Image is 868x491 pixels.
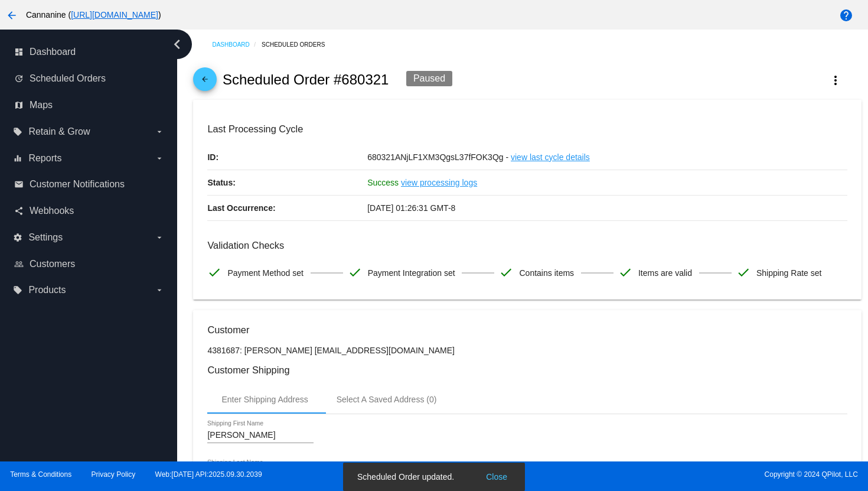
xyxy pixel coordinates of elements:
[207,123,847,135] h3: Last Processing Cycle
[499,265,513,279] mat-icon: check
[30,179,125,190] span: Customer Notifications
[367,178,399,187] span: Success
[30,100,53,110] span: Maps
[482,471,511,483] button: Close
[13,154,22,163] i: equalizer
[14,69,164,88] a: update Scheduled Orders
[207,324,847,336] h3: Customer
[519,261,574,285] span: Contains items
[638,261,692,285] span: Items are valid
[207,431,314,440] input: Shipping First Name
[828,73,843,87] mat-icon: more_vert
[14,201,164,220] a: share Webhooks
[207,365,847,376] h3: Customer Shipping
[444,470,858,479] span: Copyright © 2024 QPilot, LLC
[14,100,24,110] i: map
[401,170,477,195] a: view processing logs
[30,47,76,57] span: Dashboard
[28,232,63,243] span: Settings
[30,73,106,84] span: Scheduled Orders
[368,261,455,285] span: Payment Integration set
[207,145,367,170] p: ID:
[14,175,164,194] a: email Customer Notifications
[14,255,164,274] a: people_outline Customers
[207,346,847,355] p: 4381687: [PERSON_NAME] [EMAIL_ADDRESS][DOMAIN_NAME]
[155,154,164,163] i: arrow_drop_down
[736,265,750,279] mat-icon: check
[10,470,71,479] a: Terms & Conditions
[14,259,24,269] i: people_outline
[367,152,508,162] span: 680321ANjLF1XM3QgsL37fFOK3Qg -
[207,170,367,195] p: Status:
[618,265,632,279] mat-icon: check
[13,233,22,242] i: settings
[212,35,262,54] a: Dashboard
[155,470,262,479] a: Web:[DATE] API:2025.09.30.2039
[14,96,164,115] a: map Maps
[13,127,22,136] i: local_offer
[227,261,303,285] span: Payment Method set
[406,71,452,86] div: Paused
[71,10,158,19] a: [URL][DOMAIN_NAME]
[221,395,308,404] div: Enter Shipping Address
[756,261,822,285] span: Shipping Rate set
[13,285,22,295] i: local_offer
[262,35,335,54] a: Scheduled Orders
[28,285,66,295] span: Products
[28,153,61,164] span: Reports
[155,127,164,136] i: arrow_drop_down
[207,196,367,220] p: Last Occurrence:
[357,471,511,483] simple-snack-bar: Scheduled Order updated.
[348,265,362,279] mat-icon: check
[30,206,74,216] span: Webhooks
[337,395,437,404] div: Select A Saved Address (0)
[155,233,164,242] i: arrow_drop_down
[30,259,75,269] span: Customers
[14,206,24,216] i: share
[198,75,212,89] mat-icon: arrow_back
[511,145,590,170] a: view last cycle details
[839,8,853,22] mat-icon: help
[28,126,90,137] span: Retain & Grow
[207,265,221,279] mat-icon: check
[14,74,24,83] i: update
[14,180,24,189] i: email
[207,240,847,251] h3: Validation Checks
[223,71,389,88] h2: Scheduled Order #680321
[5,8,19,22] mat-icon: arrow_back
[92,470,136,479] a: Privacy Policy
[367,203,455,213] span: [DATE] 01:26:31 GMT-8
[14,47,24,57] i: dashboard
[14,43,164,61] a: dashboard Dashboard
[155,285,164,295] i: arrow_drop_down
[168,35,187,54] i: chevron_left
[26,10,161,19] span: Cannanine ( )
